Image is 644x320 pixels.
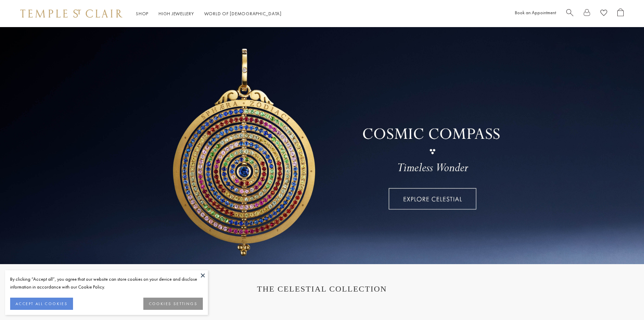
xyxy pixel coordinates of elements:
a: Open Shopping Bag [617,8,624,19]
a: World of [DEMOGRAPHIC_DATA]World of [DEMOGRAPHIC_DATA] [204,10,282,17]
a: High JewelleryHigh Jewellery [159,10,194,17]
img: Temple St. Clair [20,9,122,18]
button: ACCEPT ALL COOKIES [10,298,73,310]
nav: Main navigation [136,9,282,18]
a: Book an Appointment [515,9,556,16]
iframe: Gorgias live chat messenger [610,288,637,313]
a: View Wishlist [600,8,607,19]
button: COOKIES SETTINGS [143,298,203,310]
a: Search [566,8,573,19]
a: ShopShop [136,10,148,17]
h1: THE CELESTIAL COLLECTION [27,284,617,294]
div: By clicking “Accept all”, you agree that our website can store cookies on your device and disclos... [10,275,203,291]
